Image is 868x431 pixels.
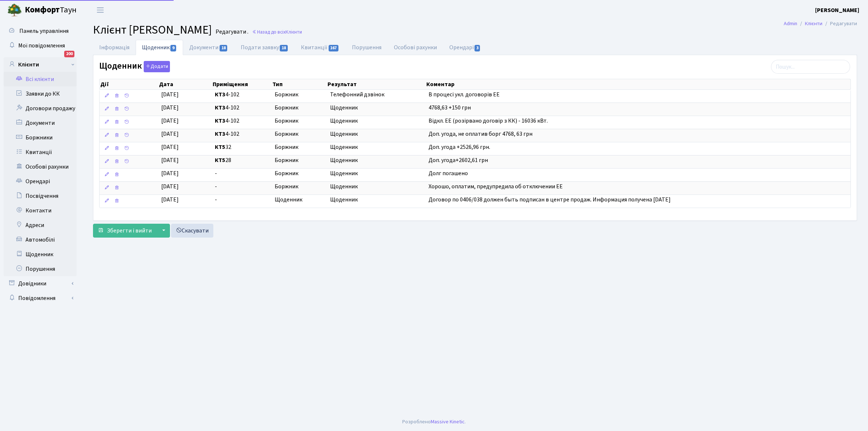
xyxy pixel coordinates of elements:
label: Щоденник [99,61,170,72]
a: Massive Kinetic [431,418,465,426]
a: Щоденник [4,247,77,262]
span: Боржник [275,143,324,151]
th: Результат [327,79,426,89]
span: 4-102 [215,117,269,125]
b: КТ5 [215,143,225,151]
a: Скасувати [171,224,213,238]
span: - [215,182,269,191]
span: В процесі укл. договорів ЕЕ [429,91,500,99]
b: КТ5 [215,156,225,164]
span: 4-102 [215,91,269,99]
span: Щоденник [330,117,423,125]
a: Повідомлення [4,291,77,305]
th: Дії [100,79,158,89]
span: Щоденник [330,196,423,204]
span: Доп. угода+2602,61 грн [429,156,488,164]
a: Орендарі [443,40,487,55]
a: Клієнти [805,20,822,27]
a: Порушення [4,262,77,276]
span: [DATE] [161,169,179,177]
span: Боржник [275,117,324,125]
span: Боржник [275,156,324,165]
span: 4768,63 +150 грн [429,104,471,112]
a: Особові рахунки [388,40,443,55]
a: Щоденник [136,40,183,55]
a: Документи [183,40,234,55]
span: Щоденник [330,169,423,178]
a: Адреси [4,218,77,232]
span: [DATE] [161,130,179,138]
span: Боржник [275,104,324,112]
span: Панель управління [19,27,69,35]
a: Клієнти [4,57,77,72]
a: Автомобілі [4,232,77,247]
span: 28 [215,156,269,165]
span: Боржник [275,182,324,191]
a: Довідники [4,276,77,291]
a: Порушення [346,40,388,55]
span: - [215,169,269,178]
th: Дата [158,79,212,89]
a: Квитанції [4,145,77,159]
div: Розроблено . [402,418,466,426]
b: [PERSON_NAME] [815,6,859,14]
span: Щоденник [330,156,423,165]
span: Договор по 0406/038 должен быть подписан в центре продаж. Информация получена [DATE] [429,196,671,204]
span: 4-102 [215,130,269,138]
a: Всі клієнти [4,72,77,86]
span: 167 [329,45,339,51]
a: Admin [784,20,797,27]
span: [DATE] [161,91,179,99]
a: Документи [4,116,77,130]
span: 9 [170,45,176,51]
span: [DATE] [161,156,179,164]
span: Телефонний дзвінок [330,91,423,99]
span: - [215,196,269,204]
span: Доп. угода +2526,96 грн. [429,143,490,151]
span: Щоденник [330,104,423,112]
a: Панель управління [4,24,77,38]
span: 32 [215,143,269,151]
span: [DATE] [161,196,179,204]
span: Щоденник [330,143,423,151]
th: Приміщення [212,79,272,89]
span: Боржник [275,169,324,178]
span: Щоденник [275,196,324,204]
span: Клієнт [PERSON_NAME] [93,22,212,38]
span: 3 [474,45,480,51]
span: Щоденник [330,130,423,138]
span: Щоденник [330,182,423,191]
button: Зберегти і вийти [93,224,156,238]
a: Інформація [93,40,136,55]
b: КТ3 [215,117,225,125]
span: [DATE] [161,143,179,151]
span: Боржник [275,130,324,138]
b: КТ3 [215,104,225,112]
a: Подати заявку [235,40,295,55]
img: logo.png [7,3,22,18]
a: Особові рахунки [4,159,77,174]
span: Долг погашено [429,169,468,177]
th: Коментар [426,79,850,89]
a: Заявки до КК [4,86,77,101]
a: Мої повідомлення200 [4,38,77,53]
span: [DATE] [161,182,179,191]
a: Назад до всіхКлієнти [252,28,302,35]
span: [DATE] [161,104,179,112]
b: КТ3 [215,91,225,99]
span: 18 [280,45,288,51]
button: Щоденник [144,61,170,72]
small: Редагувати . [214,28,248,35]
li: Редагувати [822,20,857,28]
a: Посвідчення [4,189,77,203]
span: Таун [25,4,77,16]
a: Квитанції [295,40,345,55]
button: Переключити навігацію [91,4,109,16]
span: Відкл. ЕЕ (розірвано договір з КК) - 16036 кВт. [429,117,548,125]
a: Додати [142,60,170,73]
span: Мої повідомлення [18,42,65,50]
a: [PERSON_NAME] [815,6,859,15]
span: 4-102 [215,104,269,112]
b: КТ3 [215,130,225,138]
span: 18 [220,45,228,51]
